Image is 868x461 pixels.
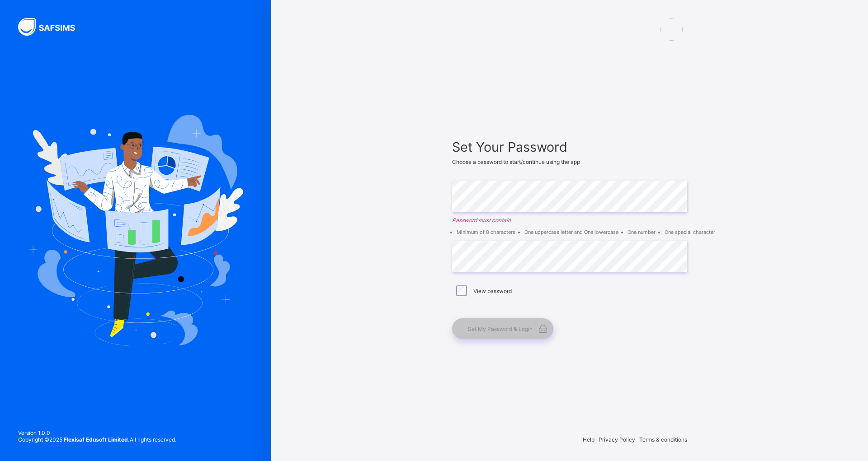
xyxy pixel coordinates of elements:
img: SAFSIMS Logo [18,18,86,36]
li: One special character [665,229,715,235]
span: Privacy Policy [599,436,635,443]
li: One uppercase letter and One lowercase [524,229,618,235]
strong: Flexisaf Edusoft Limited. [64,436,130,443]
span: Terms & conditions [639,436,687,443]
img: Hero Image [28,115,243,346]
span: Help [583,436,594,443]
span: Copyright © 2025 All rights reserved. [18,436,176,443]
span: Set Your Password [452,139,687,155]
span: Choose a password to start/continue using the app [452,158,580,165]
span: Set My Password & Login [468,326,533,332]
li: Minimum of 8 characters [457,229,515,235]
em: Password must contain [452,217,687,224]
span: Version 1.0.0 [18,429,176,436]
label: View password [473,288,512,294]
li: One number [627,229,656,235]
